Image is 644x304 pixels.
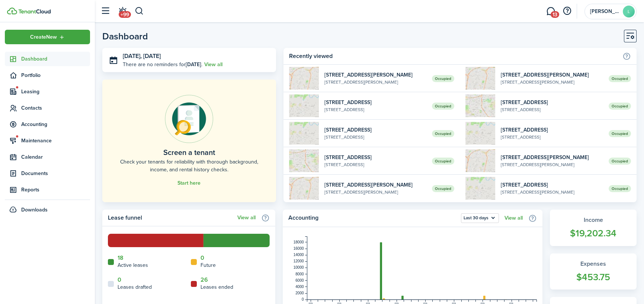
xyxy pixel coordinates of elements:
[294,259,304,263] tspan: 12000
[465,122,495,145] img: 1
[289,122,319,145] img: 1
[590,9,620,14] span: Lisa
[609,130,631,137] span: Occupied
[461,213,499,223] button: Last 30 days
[289,52,619,61] home-widget-title: Recently viewed
[294,253,304,257] tspan: 14000
[432,130,454,137] span: Occupied
[609,185,631,192] span: Occupied
[118,255,124,261] a: 18
[21,120,90,128] span: Accounting
[288,213,457,223] home-widget-title: Accounting
[557,216,629,224] widget-stats-title: Income
[186,61,201,68] b: [DATE]
[21,104,90,112] span: Contacts
[98,4,112,18] button: Open sidebar
[501,161,603,168] widget-list-item-description: [STREET_ADDRESS][PERSON_NAME]
[465,149,495,172] img: 1
[324,134,427,140] widget-list-item-description: [STREET_ADDRESS]
[557,226,629,240] widget-stats-count: $19,202.34
[119,11,131,18] span: +99
[324,106,427,113] widget-list-item-description: [STREET_ADDRESS]
[465,177,495,200] img: 1
[324,153,427,161] widget-list-item-title: [STREET_ADDRESS]
[289,149,319,172] img: 1
[550,210,637,246] a: Income$19,202.34
[324,79,427,85] widget-list-item-description: [STREET_ADDRESS][PERSON_NAME]
[302,297,304,301] tspan: 0
[108,213,234,222] home-widget-title: Lease funnel
[204,61,222,68] a: View all
[21,169,90,177] span: Documents
[294,265,304,269] tspan: 10000
[296,272,304,276] tspan: 8000
[289,177,319,200] img: 1
[289,67,319,90] img: 1
[5,182,90,197] a: Reports
[201,261,216,269] home-widget-title: Future
[544,2,558,21] a: Messaging
[551,11,559,18] span: 13
[296,291,304,295] tspan: 2000
[21,153,90,161] span: Calendar
[501,134,603,140] widget-list-item-description: [STREET_ADDRESS]
[501,189,603,195] widget-list-item-description: [STREET_ADDRESS][PERSON_NAME]
[294,246,304,250] tspan: 16000
[7,7,17,14] img: TenantCloud
[561,5,573,17] button: Open resource center
[609,75,631,82] span: Occupied
[501,79,603,85] widget-list-item-description: [STREET_ADDRESS][PERSON_NAME]
[550,253,637,290] a: Expenses$453.75
[557,270,629,284] widget-stats-count: $453.75
[294,240,304,244] tspan: 18000
[5,52,90,66] a: Dashboard
[609,103,631,110] span: Occupied
[501,181,603,189] widget-list-item-title: [STREET_ADDRESS]
[296,278,304,282] tspan: 6000
[102,32,148,41] header-page-title: Dashboard
[324,181,427,189] widget-list-item-title: [STREET_ADDRESS][PERSON_NAME]
[461,213,499,223] button: Open menu
[30,35,57,40] span: Create New
[432,158,454,165] span: Occupied
[432,103,454,110] span: Occupied
[324,71,427,79] widget-list-item-title: [STREET_ADDRESS][PERSON_NAME]
[237,215,256,221] a: View all
[18,9,51,14] img: TenantCloud
[119,158,259,174] home-placeholder-description: Check your tenants for reliability with thorough background, income, and rental history checks.
[501,106,603,113] widget-list-item-description: [STREET_ADDRESS]
[177,180,201,186] a: Start here
[501,71,603,79] widget-list-item-title: [STREET_ADDRESS][PERSON_NAME]
[118,276,121,283] a: 0
[324,161,427,168] widget-list-item-description: [STREET_ADDRESS]
[501,126,603,134] widget-list-item-title: [STREET_ADDRESS]
[21,55,90,63] span: Dashboard
[609,158,631,165] span: Occupied
[21,137,90,145] span: Maintenance
[118,261,148,269] home-widget-title: Active leases
[465,67,495,90] img: 1
[118,283,152,291] home-widget-title: Leases drafted
[21,186,90,194] span: Reports
[504,215,523,221] a: View all
[201,283,233,291] home-widget-title: Leases ended
[465,94,495,117] img: 1
[123,61,202,68] p: There are no reminders for .
[201,255,204,261] a: 0
[501,153,603,161] widget-list-item-title: [STREET_ADDRESS][PERSON_NAME]
[135,5,144,17] button: Search
[123,52,270,61] h3: [DATE], [DATE]
[432,75,454,82] span: Occupied
[432,185,454,192] span: Occupied
[624,30,637,42] button: Customise
[5,30,90,44] button: Open menu
[163,147,215,158] home-placeholder-title: Screen a tenant
[623,6,635,17] avatar-text: L
[324,126,427,134] widget-list-item-title: [STREET_ADDRESS]
[201,276,208,283] a: 26
[21,206,48,214] span: Downloads
[21,71,90,79] span: Portfolio
[324,189,427,195] widget-list-item-description: [STREET_ADDRESS][PERSON_NAME]
[289,94,319,117] img: 1
[115,2,129,21] a: Notifications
